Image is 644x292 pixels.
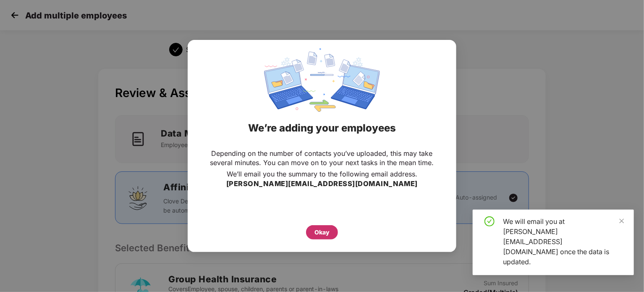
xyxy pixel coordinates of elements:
p: Depending on the number of contacts you’ve uploaded, this may take several minutes. You can move ... [204,149,440,167]
span: close [619,218,625,224]
span: check-circle [484,216,495,226]
div: Okay [314,228,330,237]
p: We’ll email you the summary to the following email address. [227,169,417,179]
h3: [PERSON_NAME][EMAIL_ADDRESS][DOMAIN_NAME] [226,179,418,189]
div: We will email you at [PERSON_NAME][EMAIL_ADDRESS][DOMAIN_NAME] once the data is updated. [503,216,624,267]
img: svg+xml;base64,PHN2ZyBpZD0iRGF0YV9zeW5jaW5nIiB4bWxucz0iaHR0cDovL3d3dy53My5vcmcvMjAwMC9zdmciIHdpZH... [264,48,380,112]
div: We’re adding your employees [198,112,446,145]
